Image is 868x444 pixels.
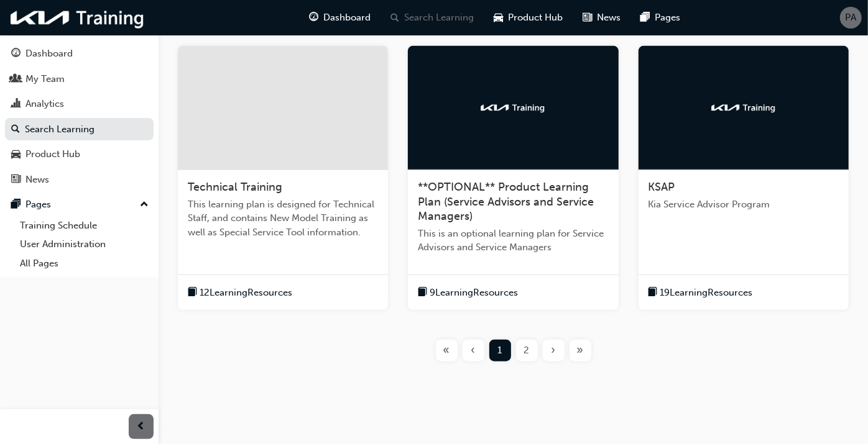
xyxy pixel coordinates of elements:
[11,124,20,135] span: search-icon
[649,285,658,301] span: book-icon
[498,343,502,358] span: 1
[5,143,154,166] a: Product Hub
[5,68,154,91] a: My Team
[639,46,849,310] a: kia-trainingKSAPKia Service Advisor Programbook-icon19LearningResources
[188,285,292,301] button: book-icon12LearningResources
[188,180,282,194] span: Technical Training
[25,97,64,111] div: Analytics
[140,197,149,213] span: up-icon
[15,216,154,235] a: Training Schedule
[573,5,630,30] a: news-iconNews
[471,343,476,358] span: ‹
[630,5,690,30] a: pages-iconPages
[299,5,381,30] a: guage-iconDashboard
[640,10,650,25] span: pages-icon
[25,72,65,86] div: My Team
[552,343,556,358] span: ›
[846,11,857,25] span: PA
[5,42,154,65] a: Dashboard
[460,340,487,361] button: Previous page
[188,285,197,301] span: book-icon
[25,47,73,61] div: Dashboard
[200,286,292,300] span: 12 Learning Resources
[649,197,839,212] span: Kia Service Advisor Program
[540,340,567,361] button: Next page
[649,285,753,301] button: book-icon19LearningResources
[418,285,427,301] span: book-icon
[137,419,146,435] span: prev-icon
[15,235,154,254] a: User Administration
[655,11,680,25] span: Pages
[11,174,21,186] span: news-icon
[390,10,399,25] span: search-icon
[5,40,154,193] button: DashboardMy TeamAnalyticsSearch LearningProduct HubNews
[408,46,618,310] a: kia-training**OPTIONAL** Product Learning Plan (Service Advisors and Service Managers)This is an ...
[11,74,21,85] span: people-icon
[5,118,154,141] a: Search Learning
[188,197,378,240] span: This learning plan is designed for Technical Staff, and contains New Model Training as well as Sp...
[11,99,21,110] span: chart-icon
[494,10,503,25] span: car-icon
[5,193,154,216] button: Pages
[381,5,484,30] a: search-iconSearch Learning
[479,102,547,114] img: kia-training
[597,11,621,25] span: News
[508,11,563,25] span: Product Hub
[433,340,460,361] button: First page
[577,343,584,358] span: »
[567,340,594,361] button: Last page
[5,168,154,191] a: News
[583,10,592,25] span: news-icon
[11,149,21,160] span: car-icon
[418,227,608,255] span: This is an optional learning plan for Service Advisors and Service Managers
[404,11,474,25] span: Search Learning
[514,340,540,361] button: Page 2
[25,197,51,212] div: Pages
[178,46,388,310] a: Technical TrainingThis learning plan is designed for Technical Staff, and contains New Model Trai...
[709,102,778,114] img: kia-training
[5,93,154,116] a: Analytics
[323,11,371,25] span: Dashboard
[660,286,753,300] span: 19 Learning Resources
[840,7,862,29] button: PA
[418,285,518,301] button: book-icon9LearningResources
[484,5,573,30] a: car-iconProduct Hub
[524,343,530,358] span: 2
[25,147,80,161] div: Product Hub
[649,180,675,194] span: KSAP
[418,180,594,223] span: **OPTIONAL** Product Learning Plan (Service Advisors and Service Managers)
[15,254,154,273] a: All Pages
[430,286,518,300] span: 9 Learning Resources
[25,173,49,187] div: News
[6,5,149,30] img: kia-training
[11,199,21,211] span: pages-icon
[487,340,514,361] button: Page 1
[443,343,450,358] span: «
[11,48,21,60] span: guage-icon
[309,10,318,25] span: guage-icon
